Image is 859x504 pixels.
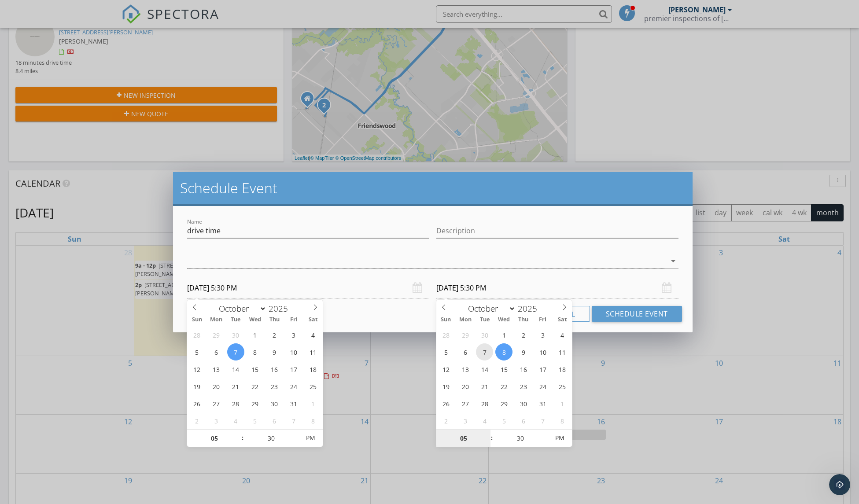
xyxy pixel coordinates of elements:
[534,343,551,361] span: October 10, 2025
[266,326,283,343] span: October 2, 2025
[187,317,206,323] span: Sun
[208,343,225,361] span: October 6, 2025
[515,378,532,395] span: October 23, 2025
[304,326,321,343] span: October 4, 2025
[247,395,264,412] span: October 29, 2025
[495,361,512,378] span: October 15, 2025
[494,317,514,323] span: Wed
[304,361,321,378] span: October 18, 2025
[457,361,474,378] span: October 13, 2025
[553,395,571,412] span: November 1, 2025
[285,378,302,395] span: October 24, 2025
[304,395,321,412] span: November 1, 2025
[226,317,245,323] span: Tue
[553,361,571,378] span: October 18, 2025
[457,378,474,395] span: October 20, 2025
[247,326,264,343] span: October 1, 2025
[436,277,678,299] input: Select date
[285,395,302,412] span: October 31, 2025
[457,326,474,343] span: September 29, 2025
[227,395,244,412] span: October 28, 2025
[592,306,682,322] button: Schedule Event
[437,378,454,395] span: October 19, 2025
[188,326,206,343] span: September 28, 2025
[227,343,244,361] span: October 7, 2025
[534,326,551,343] span: October 3, 2025
[516,303,545,314] input: Year
[437,343,454,361] span: October 5, 2025
[456,317,475,323] span: Mon
[495,378,512,395] span: October 22, 2025
[476,361,493,378] span: October 14, 2025
[241,429,244,447] span: :
[457,343,474,361] span: October 6, 2025
[208,412,225,429] span: November 3, 2025
[553,326,571,343] span: October 4, 2025
[514,317,533,323] span: Thu
[553,412,571,429] span: November 8, 2025
[515,395,532,412] span: October 30, 2025
[304,378,321,395] span: October 25, 2025
[227,378,244,395] span: October 21, 2025
[266,361,283,378] span: October 16, 2025
[266,412,283,429] span: November 6, 2025
[668,256,678,266] i: arrow_drop_down
[245,317,265,323] span: Wed
[206,317,226,323] span: Mon
[188,343,206,361] span: October 5, 2025
[437,361,454,378] span: October 12, 2025
[299,429,323,447] span: Click to toggle
[285,326,302,343] span: October 3, 2025
[457,395,474,412] span: October 27, 2025
[304,343,321,361] span: October 11, 2025
[534,395,551,412] span: October 31, 2025
[285,361,302,378] span: October 17, 2025
[534,378,551,395] span: October 24, 2025
[304,412,321,429] span: November 8, 2025
[476,378,493,395] span: October 21, 2025
[476,412,493,429] span: November 4, 2025
[265,317,284,323] span: Thu
[266,303,295,314] input: Year
[188,361,206,378] span: October 12, 2025
[208,326,225,343] span: September 29, 2025
[515,343,532,361] span: October 9, 2025
[553,317,572,323] span: Sat
[495,343,512,361] span: October 8, 2025
[284,317,303,323] span: Fri
[515,412,532,429] span: November 6, 2025
[187,277,429,299] input: Select date
[208,395,225,412] span: October 27, 2025
[490,429,493,447] span: :
[188,378,206,395] span: October 19, 2025
[515,326,532,343] span: October 2, 2025
[266,343,283,361] span: October 9, 2025
[547,429,571,447] span: Click to toggle
[495,412,512,429] span: November 5, 2025
[247,343,264,361] span: October 8, 2025
[285,412,302,429] span: November 7, 2025
[437,395,454,412] span: October 26, 2025
[553,343,571,361] span: October 11, 2025
[476,326,493,343] span: September 30, 2025
[188,395,206,412] span: October 26, 2025
[457,412,474,429] span: November 3, 2025
[437,412,454,429] span: November 2, 2025
[476,395,493,412] span: October 28, 2025
[208,378,225,395] span: October 20, 2025
[495,395,512,412] span: October 29, 2025
[227,326,244,343] span: September 30, 2025
[188,412,206,429] span: November 2, 2025
[533,317,553,323] span: Fri
[247,412,264,429] span: November 5, 2025
[553,378,571,395] span: October 25, 2025
[227,361,244,378] span: October 14, 2025
[247,378,264,395] span: October 22, 2025
[266,378,283,395] span: October 23, 2025
[475,317,494,323] span: Tue
[534,361,551,378] span: October 17, 2025
[515,361,532,378] span: October 16, 2025
[180,179,686,197] h2: Schedule Event
[495,326,512,343] span: October 1, 2025
[437,326,454,343] span: September 28, 2025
